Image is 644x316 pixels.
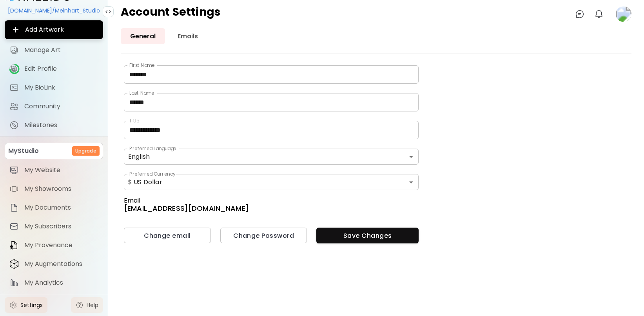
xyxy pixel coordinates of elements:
div: English [124,149,419,165]
img: collapse [105,9,111,15]
img: item [9,222,19,231]
span: Help [87,301,98,309]
img: item [9,184,19,194]
a: Settings [5,297,47,313]
button: Change Password [220,228,307,243]
h6: Upgrade [75,147,96,154]
span: Community [24,102,98,110]
img: item [9,278,19,287]
span: My Subscribers [24,223,98,230]
a: Community iconCommunity [5,99,103,114]
div: [DOMAIN_NAME]/Meinhart_Studio [5,4,103,17]
span: Add Artwork [11,25,97,34]
span: Save Changes [323,232,412,240]
img: Manage Art icon [9,45,19,55]
h5: Email [124,196,419,205]
img: item [9,203,19,212]
a: completeMilestones iconMilestones [5,117,103,133]
img: bellIcon [594,9,604,19]
span: Milestones [24,121,98,129]
button: Save Changes [316,228,419,243]
a: General [121,28,165,44]
button: bellIcon [592,7,606,21]
img: item [9,241,19,250]
img: chatIcon [575,9,584,19]
p: MyStudio [8,146,39,156]
span: My Analytics [24,279,98,287]
span: Settings [20,301,43,309]
a: Help [71,297,103,313]
a: iconcompleteEdit Profile [5,61,103,77]
a: itemMy Provenance [5,237,103,253]
span: My Documents [24,204,98,212]
a: Manage Art iconManage Art [5,42,103,58]
button: Add Artwork [5,20,103,39]
span: My Website [24,166,98,174]
button: Change email [124,228,211,243]
a: itemMy Website [5,162,103,178]
img: item [9,259,19,269]
img: Community icon [9,102,19,111]
h4: Account Settings [121,6,220,22]
a: itemMy Documents [5,200,103,215]
img: Milestones icon [9,120,19,130]
a: completeMy BioLink iconMy BioLink [5,80,103,95]
a: itemMy Showrooms [5,181,103,197]
span: Change email [130,232,205,240]
span: My Provenance [24,241,98,249]
span: Manage Art [24,46,98,54]
img: help [76,301,83,309]
span: My BioLink [24,84,98,92]
span: My Showrooms [24,185,98,193]
span: My Augmentations [24,260,98,268]
div: $ US Dollar [124,174,419,190]
span: Change Password [227,232,301,240]
a: itemMy Subscribers [5,219,103,234]
span: Edit Profile [24,65,98,73]
img: My BioLink icon [9,83,19,92]
a: Emails [168,28,207,44]
a: itemMy Analytics [5,275,103,291]
img: settings [9,301,17,309]
img: item [9,165,19,175]
a: itemMy Augmentations [5,256,103,272]
h6: [EMAIL_ADDRESS][DOMAIN_NAME] [124,205,419,212]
